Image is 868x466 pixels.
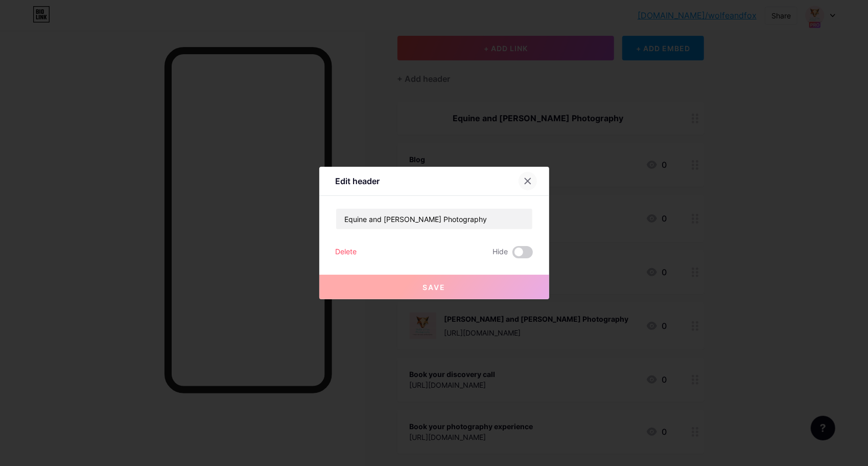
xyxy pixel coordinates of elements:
button: Save [319,275,549,299]
span: Hide [493,246,508,258]
input: Title [336,209,532,229]
div: Delete [336,246,357,258]
div: Edit header [336,175,380,187]
span: Save [423,283,445,292]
